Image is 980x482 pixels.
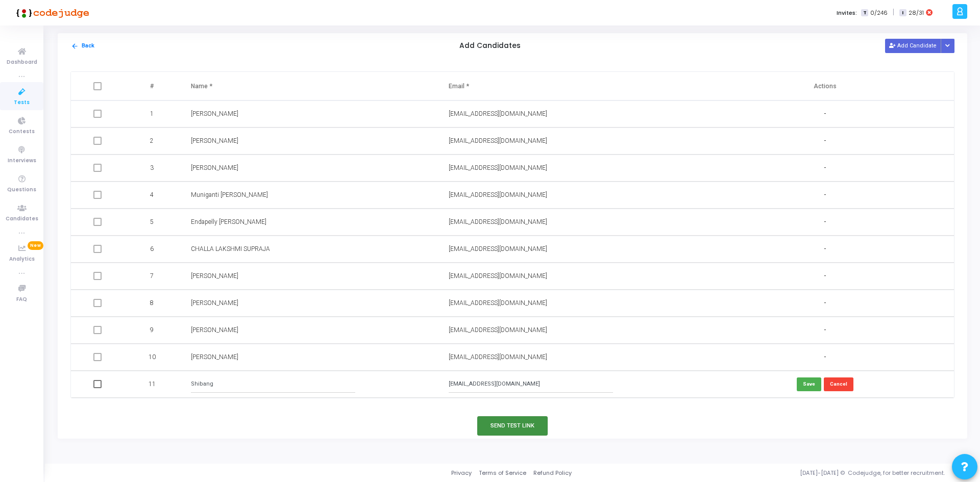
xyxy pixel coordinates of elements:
button: Save [797,377,821,391]
span: Muniganti [PERSON_NAME] [191,191,268,198]
span: 9 [150,325,154,335]
span: FAQ [16,295,27,304]
span: - [824,353,826,362]
span: T [861,9,868,17]
span: 28/31 [909,9,924,17]
span: 0/246 [870,9,888,17]
button: Add Candidate [885,39,941,53]
span: Contests [9,128,35,136]
div: Button group with nested dropdown [941,39,955,53]
span: 5 [150,217,154,226]
span: Interviews [8,157,36,165]
span: [PERSON_NAME] [191,164,238,171]
span: - [824,326,826,335]
img: logo [13,3,89,23]
span: New [28,241,43,250]
h5: Add Candidates [459,42,521,50]
div: [DATE]-[DATE] © Codejudge, for better recruitment. [572,469,967,477]
a: Refund Policy [533,469,572,477]
span: I [899,9,906,17]
span: [EMAIL_ADDRESS][DOMAIN_NAME] [449,218,547,225]
span: - [824,110,826,118]
a: Privacy [451,469,472,477]
span: - [824,218,826,226]
span: [EMAIL_ADDRESS][DOMAIN_NAME] [449,110,547,117]
span: - [824,299,826,308]
span: [PERSON_NAME] [191,137,238,144]
span: Dashboard [7,58,37,67]
span: 7 [150,271,154,281]
span: [PERSON_NAME] [191,272,238,280]
span: 4 [150,190,154,199]
span: 6 [150,244,154,253]
span: | [893,7,894,18]
span: - [824,164,826,172]
span: Tests [14,98,30,107]
span: [PERSON_NAME] [191,299,238,307]
span: - [824,137,826,145]
span: [EMAIL_ADDRESS][DOMAIN_NAME] [449,164,547,171]
button: Back [70,41,95,51]
span: Questions [7,186,36,194]
span: 11 [149,379,156,389]
th: Name * [181,72,438,100]
span: 3 [150,163,154,172]
span: 10 [149,352,156,362]
th: # [126,72,180,100]
span: - [824,245,826,253]
label: Invites: [837,9,857,17]
mat-icon: arrow_back [71,42,79,50]
span: [EMAIL_ADDRESS][DOMAIN_NAME] [449,353,547,361]
a: Terms of Service [479,469,526,477]
th: Actions [696,72,954,100]
button: Send Test Link [477,416,548,435]
span: [EMAIL_ADDRESS][DOMAIN_NAME] [449,272,547,280]
span: Endapelly [PERSON_NAME] [191,218,266,225]
span: [EMAIL_ADDRESS][DOMAIN_NAME] [449,326,547,334]
span: [EMAIL_ADDRESS][DOMAIN_NAME] [449,245,547,252]
span: [EMAIL_ADDRESS][DOMAIN_NAME] [449,137,547,144]
button: Cancel [824,377,853,391]
span: - [824,191,826,199]
span: [PERSON_NAME] [191,110,238,117]
th: Email * [438,72,696,100]
span: CHALLA LAKSHMI SUPRAJA [191,245,270,252]
span: 8 [150,298,154,308]
span: - [824,272,826,281]
span: [PERSON_NAME] [191,353,238,361]
span: Candidates [6,215,38,223]
span: Analytics [9,255,35,264]
span: [EMAIL_ADDRESS][DOMAIN_NAME] [449,299,547,307]
span: [EMAIL_ADDRESS][DOMAIN_NAME] [449,191,547,198]
span: [PERSON_NAME] [191,326,238,334]
span: 1 [150,109,154,118]
span: 2 [150,136,154,145]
